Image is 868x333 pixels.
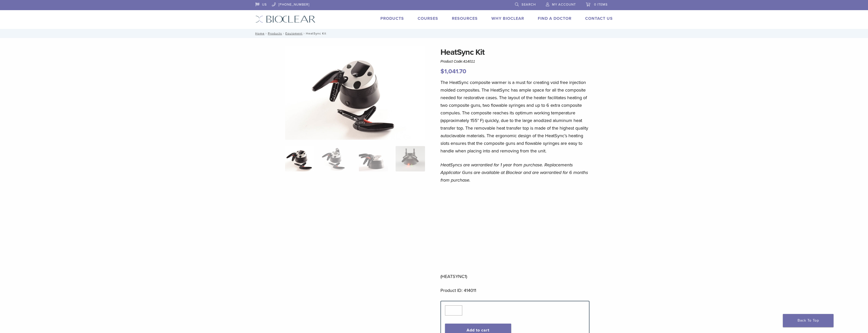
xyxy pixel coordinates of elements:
span: Product Code: [440,59,475,63]
a: Why Bioclear [491,16,524,21]
span: 414011 [463,59,475,63]
a: Back To Top [783,314,834,327]
img: HeatSync Kit-4 [285,46,425,140]
nav: HeatSync Kit [252,29,617,38]
a: Equipment [285,32,303,35]
span: My Account [552,3,576,7]
img: HeatSync-Kit-4-324x324.jpg [285,146,314,171]
span: / [265,32,268,35]
span: $ [440,68,444,75]
p: The HeatSync composite warmer is a must for creating void free injection molded composites. The H... [440,79,589,155]
a: Resources [452,16,478,21]
p: Product ID: 414011 [440,287,589,294]
a: Home [254,32,265,35]
span: Search [522,3,536,7]
a: Contact Us [585,16,613,21]
a: Courses [418,16,438,21]
span: / [282,32,285,35]
a: Products [268,32,282,35]
a: Products [380,16,404,21]
img: HeatSync Kit - Image 3 [359,146,388,171]
span: / [303,32,306,35]
h1: HeatSync Kit [440,46,589,58]
img: HeatSync Kit - Image 2 [322,146,351,171]
span: 0 items [594,3,608,7]
bdi: 1,041.70 [440,68,466,75]
img: HeatSync Kit - Image 4 [396,146,425,171]
a: Find A Doctor [538,16,571,21]
p: (HEATSYNC1) [440,190,589,280]
em: HeatSyncs are warrantied for 1 year from purchase. Replacements Applicator Guns are available at ... [440,162,588,183]
img: Bioclear [255,15,316,23]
